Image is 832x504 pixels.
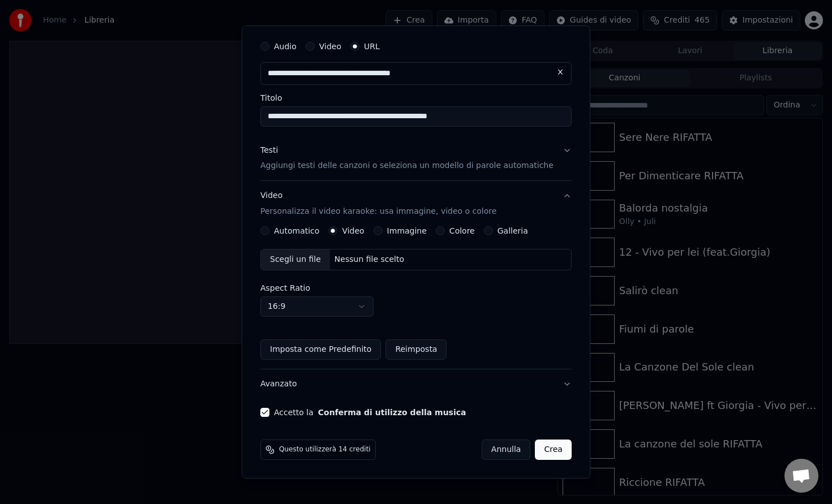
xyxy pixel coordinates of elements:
div: Video [260,191,496,218]
p: Personalizza il video karaoke: usa immagine, video o colore [260,206,496,218]
label: Titolo [260,94,572,102]
p: Aggiungi testi delle canzoni o seleziona un modello di parole automatiche [260,161,554,172]
button: Annulla [482,440,531,460]
div: VideoPersonalizza il video karaoke: usa immagine, video o colore [260,226,572,369]
div: Nessun file scelto [330,254,409,265]
button: VideoPersonalizza il video karaoke: usa immagine, video o colore [260,182,572,227]
label: Immagine [387,227,427,235]
label: URL [364,42,380,50]
label: Automatico [274,227,319,235]
label: Video [319,42,341,50]
label: Aspect Ratio [260,284,572,292]
label: Accetto la [274,408,466,416]
div: Testi [260,145,278,156]
label: Colore [449,227,475,235]
span: Questo utilizzerà 14 crediti [279,445,371,454]
label: Audio [274,42,297,50]
label: Video [342,227,364,235]
div: Scegli un file [261,249,330,270]
button: TestiAggiungi testi delle canzoni o seleziona un modello di parole automatiche [260,136,572,181]
button: Reimposta [385,339,447,360]
button: Avanzato [260,369,572,399]
button: Imposta come Predefinito [260,339,381,360]
label: Galleria [498,227,528,235]
button: Accetto la [318,408,466,416]
button: Crea [535,440,572,460]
